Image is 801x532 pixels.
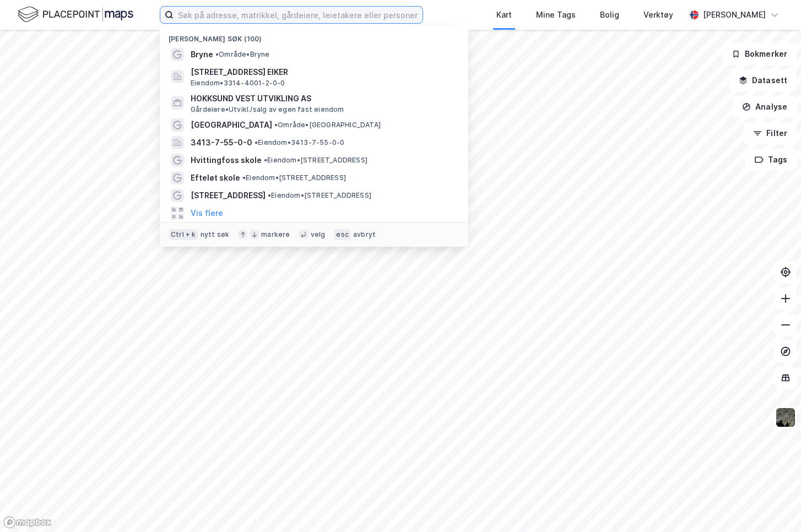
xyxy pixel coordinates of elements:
button: Vis flere [191,207,223,220]
span: Område • Bryne [215,50,270,59]
span: Gårdeiere • Utvikl./salg av egen fast eiendom [191,105,344,114]
span: Eiendom • 3314-4001-2-0-0 [191,79,285,88]
span: Bryne [191,48,213,61]
span: [GEOGRAPHIC_DATA] [191,118,272,132]
div: Kontrollprogram for chat [746,479,801,532]
span: • [242,173,246,182]
div: Ctrl + k [169,229,198,240]
div: nytt søk [201,230,230,239]
div: [PERSON_NAME] søk (100) [160,26,468,46]
span: Eiendom • [STREET_ADDRESS] [268,191,371,200]
div: velg [311,230,326,239]
span: HOKKSUND VEST UTVIKLING AS [191,92,455,105]
span: 3413-7-55-0-0 [191,136,252,149]
div: avbryt [353,230,376,239]
span: Hvittingfoss skole [191,154,262,167]
span: Eiendom • 3413-7-55-0-0 [255,138,344,147]
div: [PERSON_NAME] [703,8,766,21]
span: • [268,191,271,199]
div: Verktøy [643,8,673,21]
span: Eiendom • [STREET_ADDRESS] [242,173,346,182]
iframe: Chat Widget [746,479,801,532]
span: Efteløt skole [191,171,240,184]
span: [STREET_ADDRESS] [191,189,266,202]
input: Søk på adresse, matrikkel, gårdeiere, leietakere eller personer [174,7,423,23]
div: markere [261,230,290,239]
div: Mine Tags [536,8,576,21]
span: Eiendom • [STREET_ADDRESS] [264,156,367,165]
span: [STREET_ADDRESS] EIKER [191,66,455,79]
img: logo.f888ab2527a4732fd821a326f86c7f29.svg [18,5,133,24]
div: Kart [496,8,512,21]
span: • [215,50,219,58]
div: Bolig [600,8,619,21]
div: esc [334,229,351,240]
span: • [274,121,278,129]
span: • [264,156,267,164]
span: Område • [GEOGRAPHIC_DATA] [274,121,381,129]
span: • [255,138,258,146]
